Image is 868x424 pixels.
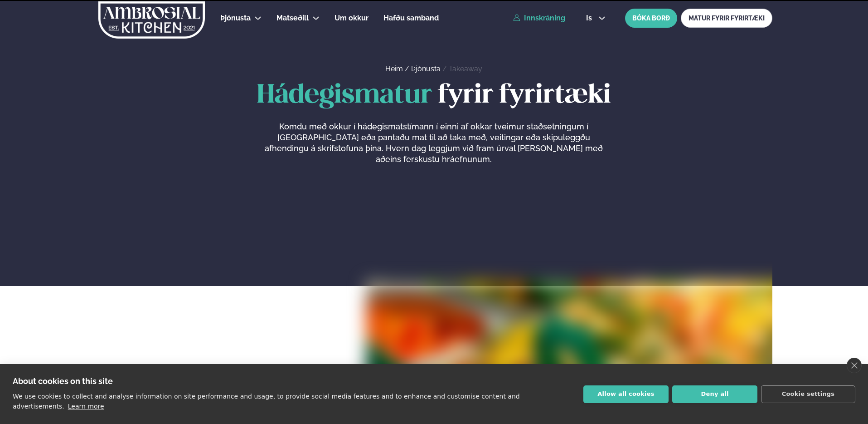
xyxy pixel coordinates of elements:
button: Deny all [672,385,757,403]
strong: About cookies on this site [13,376,113,386]
button: BÓKA BORÐ [625,9,677,28]
a: Hafðu samband [383,13,439,24]
button: is [579,15,613,22]
p: We use cookies to collect and analyse information on site performance and usage, to provide socia... [13,393,520,410]
span: / [405,64,411,73]
span: Um okkur [335,14,369,22]
img: logo [97,1,206,39]
a: close [847,358,862,373]
a: Innskráning [513,14,565,22]
h1: fyrir fyrirtæki [96,81,772,110]
a: Um okkur [335,13,369,24]
a: Heim [385,64,403,73]
span: Hafðu samband [383,14,439,22]
span: is [586,15,595,22]
a: Takeaway [449,64,482,73]
p: Komdu með okkur í hádegismatstímann í einni af okkar tveimur staðsetningum í [GEOGRAPHIC_DATA] eð... [262,121,605,165]
span: Hádegismatur [257,83,432,108]
a: Matseðill [276,13,309,24]
span: Matseðill [276,14,309,22]
button: Allow all cookies [583,385,669,403]
span: Þjónusta [220,14,251,22]
span: / [442,64,449,73]
a: Þjónusta [220,13,251,24]
a: Learn more [68,403,104,410]
a: Þjónusta [411,64,441,73]
button: Cookie settings [761,385,855,403]
a: MATUR FYRIR FYRIRTÆKI [681,9,772,28]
